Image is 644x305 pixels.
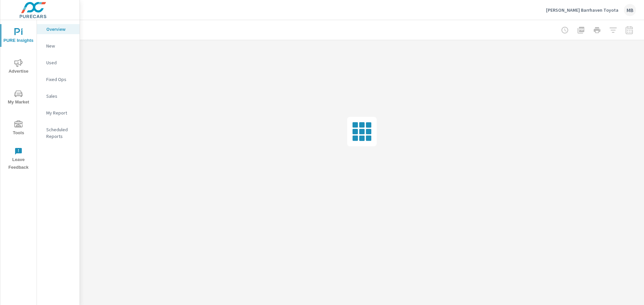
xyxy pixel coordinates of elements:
[2,28,35,45] span: PURE Insights
[37,108,79,118] div: My Report
[46,126,74,140] p: Scheduled Reports
[37,24,79,34] div: Overview
[37,58,79,68] div: Used
[46,26,74,32] p: Overview
[2,121,35,137] span: Tools
[2,59,35,75] span: Advertise
[37,74,79,84] div: Fixed Ops
[546,7,619,13] p: [PERSON_NAME] Barrhaven Toyota
[46,109,74,116] p: My Report
[46,43,74,49] p: New
[46,59,74,66] p: Used
[37,41,79,51] div: New
[46,76,74,83] p: Fixed Ops
[37,125,79,141] div: Scheduled Reports
[2,147,35,171] span: Leave Feedback
[46,93,74,99] p: Sales
[37,91,79,101] div: Sales
[2,90,35,106] span: My Market
[624,4,636,16] div: MB
[0,20,37,174] div: nav menu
